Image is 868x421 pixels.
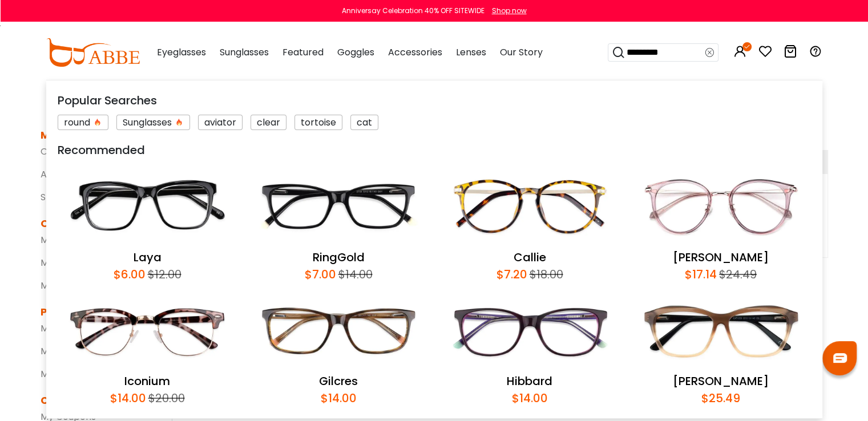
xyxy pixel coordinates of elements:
a: Gilcres [319,373,358,389]
img: Callie [440,164,620,249]
img: RingGold [249,164,429,249]
a: Iconium [124,373,170,389]
img: Gilcres [249,289,429,373]
div: $12.00 [146,266,181,283]
dt: ORDER MANAGEMENT [41,216,155,231]
img: Hibbard [440,289,620,373]
a: My Prescription [41,322,111,335]
div: clear [251,115,286,130]
a: [PERSON_NAME] [673,249,769,265]
div: Anniversay Celebration 40% OFF SITEWIDE [342,6,485,16]
div: cat [350,115,378,130]
div: tortoise [294,115,342,130]
img: Naomi [631,164,811,249]
a: My Frame Fit [41,367,99,380]
div: $14.00 [512,390,548,407]
a: Store Credit [41,191,95,204]
dt: Coupons [41,392,155,408]
a: Hibbard [507,373,552,389]
div: round [58,115,108,130]
dt: PERSONALIZATION [41,304,155,319]
span: Eyeglasses [157,46,206,59]
div: aviator [198,115,243,130]
div: $14.00 [321,390,357,407]
div: $14.00 [336,266,373,283]
a: Overview [41,145,83,158]
div: $25.49 [701,390,740,407]
div: Shop now [492,6,527,16]
div: Recommended [58,141,811,159]
div: $20.00 [146,390,185,407]
div: $6.00 [114,266,146,283]
a: My Address Book [41,279,117,292]
div: $18.00 [527,266,563,283]
img: Sonia [631,289,811,373]
div: Popular Searches [58,92,811,109]
a: [PERSON_NAME] [673,373,769,389]
a: Laya [134,249,162,265]
a: Shop now [486,6,527,15]
a: My Favorites [41,345,98,358]
dt: MY ACCOUNT [41,127,112,143]
div: $7.20 [496,266,527,283]
div: $14.00 [110,390,146,407]
a: Account Settings [41,168,118,181]
span: Sunglasses [220,46,269,59]
a: RingGold [313,249,365,265]
span: Our Story [500,46,543,59]
div: $17.14 [685,266,717,283]
span: Goggles [337,46,374,59]
img: chat [833,353,847,363]
img: Laya [58,164,237,249]
a: Callie [514,249,546,265]
span: Featured [282,46,324,59]
span: Lenses [456,46,486,59]
span: Accessories [388,46,442,59]
div: / [41,82,828,100]
img: Iconium [58,289,237,373]
div: Sunglasses [116,115,190,130]
a: My Payment Methods [41,256,139,269]
div: $24.49 [717,266,757,283]
a: My Orders [41,233,87,246]
div: $7.00 [305,266,336,283]
img: abbeglasses.com [46,38,140,67]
